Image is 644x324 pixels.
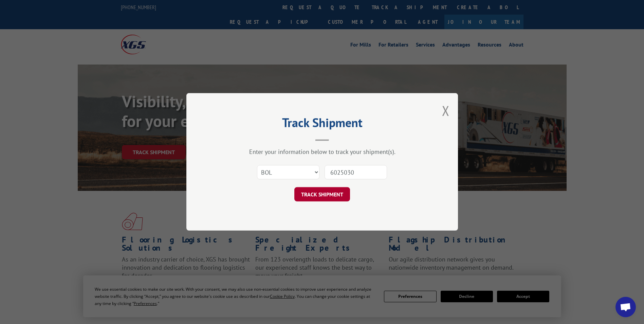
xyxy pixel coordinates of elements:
h2: Track Shipment [220,118,424,131]
div: Enter your information below to track your shipment(s). [220,148,424,156]
div: Open chat [615,297,636,317]
input: Number(s) [325,165,387,180]
button: TRACK SHIPMENT [294,187,350,202]
button: Close modal [442,102,449,120]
